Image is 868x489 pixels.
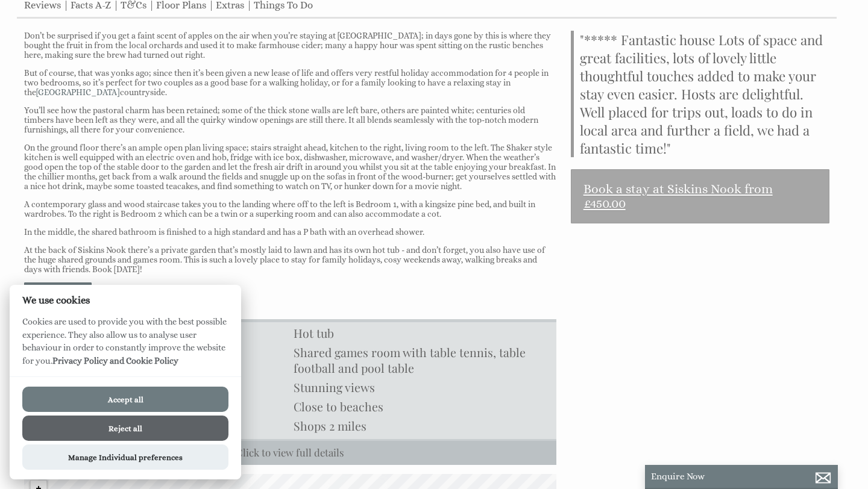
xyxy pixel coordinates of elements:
[290,416,556,435] li: Shops 2 miles
[24,282,92,311] a: Availability
[290,378,556,397] li: Stunning views
[10,316,241,376] p: Cookies are used to provide you with the best possible experience. They also allow us to analyse ...
[290,323,556,343] li: Hot tub
[24,68,556,97] p: But of course, that was yonks ago; since then it’s been given a new lease of life and offers very...
[571,169,829,223] a: Book a stay at Siskins Nook from £450.00
[10,294,241,306] h2: We use cookies
[24,245,556,274] p: At the back of Siskins Nook there’s a private garden that’s mostly laid to lawn and has its own h...
[24,31,556,60] p: Don’t be surprised if you get a faint scent of apples on the air when you’re staying at [GEOGRAPH...
[24,439,556,465] a: Click to view full details
[24,199,556,219] p: A contemporary glass and wood staircase takes you to the landing where off to the left is Bedroom...
[24,105,556,134] p: You’ll see how the pastoral charm has been retained; some of the thick stone walls are left bare,...
[651,471,832,482] p: Enquire Now
[22,444,228,470] button: Manage Individual preferences
[22,416,228,441] button: Reject all
[290,343,556,378] li: Shared games room with table tennis, table football and pool table
[571,31,829,157] blockquote: "***** Fantastic house Lots of space and great facilities, lots of lovely little thoughtful touch...
[290,397,556,416] li: Close to beaches
[22,387,228,412] button: Accept all
[52,356,178,366] a: Privacy Policy and Cookie Policy
[24,227,556,237] p: In the middle, the shared bathroom is finished to a high standard and has a P bath with an overhe...
[36,87,120,97] a: [GEOGRAPHIC_DATA]
[24,143,556,191] p: On the ground floor there’s an ample open plan living space; stairs straight ahead, kitchen to th...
